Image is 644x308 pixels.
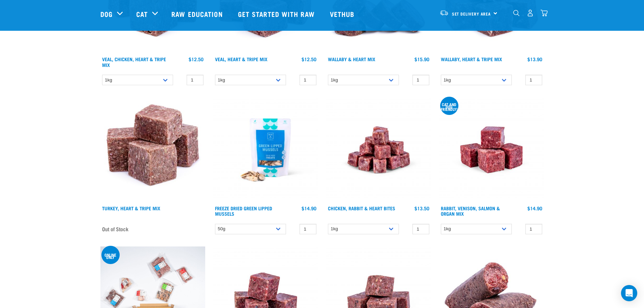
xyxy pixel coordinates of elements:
[621,285,637,301] div: Open Intercom Messenger
[328,207,395,209] a: Chicken, Rabbit & Heart Bites
[541,9,548,17] img: home-icon@2x.png
[525,75,542,85] input: 1
[102,207,160,209] a: Turkey, Heart & Tripe Mix
[100,9,113,19] a: Dog
[439,97,544,202] img: Rabbit Venison Salmon Organ 1688
[101,254,120,258] div: Online Only
[102,58,166,66] a: Veal, Chicken, Heart & Tripe Mix
[328,58,375,60] a: Wallaby & Heart Mix
[412,75,429,85] input: 1
[215,207,272,215] a: Freeze Dried Green Lipped Mussels
[439,10,449,16] img: van-moving.png
[165,0,231,27] a: Raw Education
[527,206,542,211] div: $14.90
[189,56,204,62] div: $12.50
[215,58,267,60] a: Veal, Heart & Tripe Mix
[231,0,323,27] a: Get started with Raw
[300,75,316,85] input: 1
[441,58,502,60] a: Wallaby, Heart & Tripe Mix
[441,207,500,215] a: Rabbit, Venison, Salmon & Organ Mix
[300,224,316,234] input: 1
[412,224,429,234] input: 1
[136,9,148,19] a: Cat
[323,0,363,27] a: Vethub
[527,9,534,17] img: user.png
[302,206,316,211] div: $14.90
[102,224,128,234] span: Out of Stock
[414,56,429,62] div: $15.90
[414,206,429,211] div: $13.50
[452,13,491,15] span: Set Delivery Area
[513,10,520,16] img: home-icon-1@2x.png
[187,75,204,85] input: 1
[213,97,318,202] img: RE Product Shoot 2023 Nov8551
[440,103,458,110] div: Cat and dog friendly!
[527,56,542,62] div: $13.90
[100,97,205,202] img: Turkey Heart Tripe Mix 01
[525,224,542,234] input: 1
[326,97,431,202] img: Chicken Rabbit Heart 1609
[302,56,316,62] div: $12.50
